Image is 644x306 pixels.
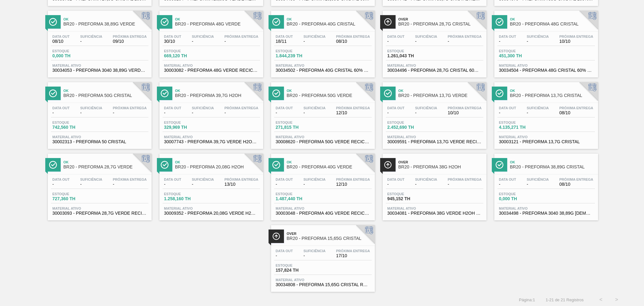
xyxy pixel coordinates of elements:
[303,110,325,115] span: -
[164,54,208,58] span: 669,120 TH
[164,39,181,44] span: 30/10
[175,89,260,93] span: Ok
[164,178,181,181] span: Data out
[164,211,258,216] span: 30009352 - PREFORMA 20,08G VERDE H2OH RECICLADA
[527,106,549,110] span: Suficiência
[499,125,543,130] span: 4.135,271 TH
[276,54,320,58] span: 1.844,239 TH
[496,161,503,169] img: Ícone
[80,106,102,110] span: Suficiência
[53,178,70,181] span: Data out
[559,178,593,181] span: Próxima Entrega
[387,182,405,187] span: -
[80,35,102,38] span: Suficiência
[387,135,482,139] span: Material ativo
[64,160,148,164] span: Ok
[164,207,258,210] span: Material ativo
[448,106,482,110] span: Próxima Entrega
[266,6,378,77] a: ÍconeOkBR20 - PREFORMA 40G CRISTALData out18/11Suficiência-Próxima Entrega08/10Estoque1.844,239 T...
[192,106,214,110] span: Suficiência
[155,6,266,77] a: ÍconeOkBR20 - PREFORMA 48G VERDEData out30/10Suficiência-Próxima Entrega-Estoque669,120 THMateria...
[499,110,516,115] span: -
[336,253,370,258] span: 17/10
[384,161,392,169] img: Ícone
[192,178,214,181] span: Suficiência
[287,93,372,98] span: BR20 - PREFORMA 50G VERDE
[527,182,549,187] span: -
[53,196,97,201] span: 727,360 TH
[53,125,97,130] span: 742,560 TH
[164,182,181,187] span: -
[49,18,57,26] img: Ícone
[53,110,70,115] span: -
[510,93,595,98] span: BR20 - PREFORMA 13,7G CRISTAL
[415,110,437,115] span: -
[64,93,148,98] span: BR20 - PREFORMA 50G CRISTAL
[336,249,370,253] span: Próxima Entrega
[287,232,372,235] span: Over
[499,135,593,139] span: Material ativo
[164,35,181,38] span: Data out
[499,35,516,38] span: Data out
[384,18,392,26] img: Ícone
[499,139,593,144] span: 30003121 - PREFORMA 13,7G CRISTAL
[499,39,516,44] span: -
[164,125,208,130] span: 329,969 TH
[387,106,405,110] span: Data out
[398,22,483,26] span: BR20 - PREFORMA 28,7G CRISTAL
[164,64,258,67] span: Material ativo
[113,178,147,181] span: Próxima Entrega
[276,207,370,210] span: Material ativo
[49,161,57,169] img: Ícone
[336,110,370,115] span: 12/10
[276,263,320,267] span: Estoque
[490,77,601,149] a: ÍconeOkBR20 - PREFORMA 13,7G CRISTALData out-Suficiência-Próxima Entrega08/10Estoque4.135,271 THM...
[175,22,260,26] span: BR20 - PREFORMA 48G VERDE
[53,35,70,38] span: Data out
[161,161,169,169] img: Ícone
[384,89,392,97] img: Ícone
[287,165,372,169] span: BR20 - PREFORMA 40G VERDE
[80,178,102,181] span: Suficiência
[276,182,293,187] span: -
[527,110,549,115] span: -
[164,106,181,110] span: Data out
[415,39,437,44] span: -
[276,178,293,181] span: Data out
[545,297,584,302] span: 1 - 21 de 21 Registros
[113,110,147,115] span: -
[510,17,595,21] span: Ok
[559,110,593,115] span: 08/10
[164,49,208,53] span: Estoque
[398,93,483,98] span: BR20 - PREFORMA 13,7G VERDE
[499,121,543,124] span: Estoque
[448,182,482,187] span: -
[276,253,293,258] span: -
[272,161,280,169] img: Ícone
[336,178,370,181] span: Próxima Entrega
[490,149,601,220] a: ÍconeOkBR20 - PREFORMA 38,89G CRISTALData out-Suficiência-Próxima Entrega08/10Estoque0,000 THMate...
[53,182,70,187] span: -
[164,196,208,201] span: 1.258,160 TH
[287,17,372,21] span: Ok
[387,192,431,196] span: Estoque
[415,106,437,110] span: Suficiência
[387,139,482,144] span: 30009591 - PREFORMA 13,7G VERDE RECICLADA
[415,35,437,38] span: Suficiência
[266,149,378,220] a: ÍconeOkBR20 - PREFORMA 40G VERDEData out-Suficiência-Próxima Entrega12/10Estoque1.487,440 THMater...
[499,192,543,196] span: Estoque
[303,106,325,110] span: Suficiência
[53,192,97,196] span: Estoque
[287,89,372,93] span: Ok
[113,106,147,110] span: Próxima Entrega
[448,178,482,181] span: Próxima Entrega
[276,211,370,216] span: 30003048 - PREFORMA 40G VERDE RECICLADA
[378,77,490,149] a: ÍconeOkBR20 - PREFORMA 13,7G VERDEData out-Suficiência-Próxima Entrega10/10Estoque2.452,690 THMat...
[499,211,593,216] span: 30034498 - PREFORMA 3040 38,89G CRIST 60% REC
[519,297,535,302] span: Página : 1
[276,121,320,124] span: Estoque
[378,6,490,77] a: ÍconeOverBR20 - PREFORMA 28,7G CRISTALData out-Suficiência-Próxima Entrega-Estoque1.261,043 THMat...
[43,77,155,149] a: ÍconeOkBR20 - PREFORMA 50G CRISTALData out-Suficiência-Próxima Entrega-Estoque742,560 THMaterial ...
[53,207,147,210] span: Material ativo
[175,93,260,98] span: BR20 - PREFORMA 39,7G H2OH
